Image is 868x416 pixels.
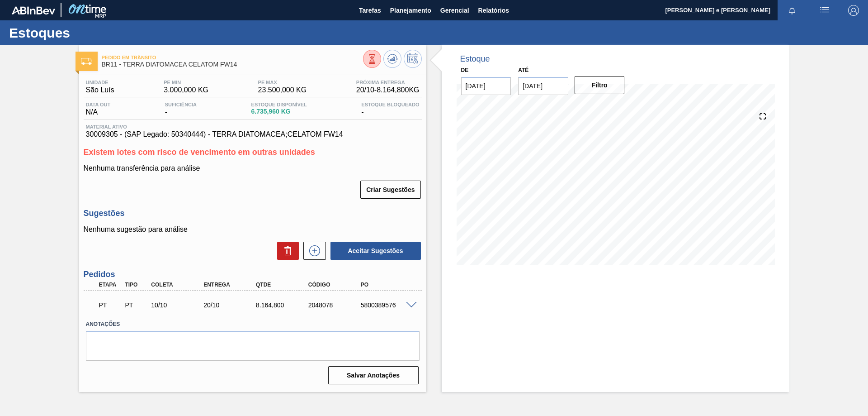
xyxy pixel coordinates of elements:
span: 20/10 - 8.164,800 KG [356,86,420,94]
h3: Pedidos [84,270,422,279]
span: Existem lotes com risco de vencimento em outras unidades [84,148,315,157]
label: Anotações [86,318,420,331]
span: 3.000,000 KG [164,86,208,94]
div: Qtde [254,282,312,288]
p: Nenhuma sugestão para análise [84,225,422,234]
div: Criar Sugestões [361,180,421,200]
p: PT [99,301,122,309]
div: - [359,102,421,116]
button: Aceitar Sugestões [330,242,421,260]
div: 20/10/2025 [201,301,260,309]
input: dd/mm/yyyy [461,77,511,95]
div: Tipo [123,282,150,288]
img: TNhmsLtSVTkK8tSr43FrP2fwEKptu5GPRR3wAAAABJRU5ErkJggg== [12,6,55,14]
h3: Sugestões [84,209,422,218]
span: Próxima Entrega [356,80,420,85]
span: BR11 - TERRA DIATOMACEA CELATOM FW14 [102,61,363,68]
div: Estoque [460,54,490,64]
h1: Estoques [9,28,170,38]
span: Data out [86,102,111,107]
span: Suficiência [165,102,197,107]
span: PE MIN [164,80,208,85]
span: 23.500,000 KG [258,86,307,94]
button: Notificações [778,4,807,17]
div: Coleta [149,282,208,288]
div: N/A [84,102,113,116]
img: Ícone [81,58,92,65]
button: Filtro [575,76,625,94]
span: Material ativo [86,124,420,129]
span: São Luís [86,86,114,94]
div: Nova sugestão [299,242,326,260]
input: dd/mm/yyyy [518,77,568,95]
button: Atualizar Gráfico [383,50,401,68]
img: userActions [819,5,830,16]
span: 6.735,960 KG [251,108,307,115]
span: PE MAX [258,80,307,85]
span: Relatórios [478,5,509,16]
span: Estoque Bloqueado [361,102,419,107]
div: Entrega [201,282,260,288]
span: Gerencial [440,5,469,16]
div: Pedido em Trânsito [97,295,124,315]
div: 8.164,800 [254,301,312,309]
div: 10/10/2025 [149,301,208,309]
img: Logout [848,5,859,16]
button: Criar Sugestões [360,181,420,199]
div: Aceitar Sugestões [326,241,422,261]
span: Unidade [86,80,114,85]
span: Planejamento [390,5,431,16]
div: PO [359,282,417,288]
div: Excluir Sugestões [273,242,299,260]
span: 30009305 - (SAP Legado: 50340444) - TERRA DIATOMACEA;CELATOM FW14 [86,130,420,139]
div: Pedido de Transferência [123,301,150,309]
div: Código [306,282,365,288]
label: Até [518,67,528,73]
span: Tarefas [359,5,381,16]
button: Salvar Anotações [328,366,419,384]
div: 5800389576 [359,301,417,309]
label: De [461,67,469,73]
p: Nenhuma transferência para análise [84,164,422,172]
button: Visão Geral dos Estoques [363,50,381,68]
div: 2048078 [306,301,365,309]
span: Pedido em Trânsito [102,55,363,60]
div: Etapa [97,282,124,288]
span: Estoque Disponível [251,102,307,107]
div: - [163,102,199,116]
button: Programar Estoque [404,50,422,68]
